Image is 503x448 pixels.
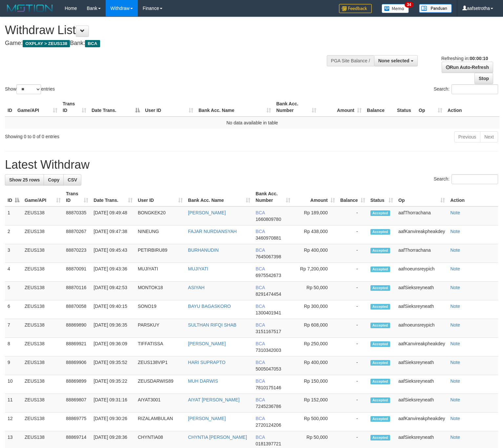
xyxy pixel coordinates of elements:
[135,188,185,206] th: User ID: activate to sort column ascending
[256,397,265,402] span: BCA
[450,378,460,384] a: Note
[63,375,91,394] td: 88869899
[256,247,265,253] span: BCA
[5,24,329,37] h1: Withdraw List
[445,98,499,117] th: Action
[256,235,281,241] span: Copy 3460970881 to clipboard
[188,378,218,384] a: MUH DARWIS
[63,225,91,244] td: 88870267
[188,322,237,328] a: SULTHAN RIFQI SHAB
[63,413,91,431] td: 88869775
[293,319,337,338] td: Rp 608,000
[48,177,59,182] span: Copy
[396,413,448,431] td: aafKanvireakpheakdey
[5,206,22,225] td: 1
[450,266,460,271] a: Note
[256,329,281,334] span: Copy 3151167517 to clipboard
[5,40,329,47] h4: Game: Bank:
[451,174,498,184] input: Search:
[396,225,448,244] td: aafKanvireakpheakdey
[256,422,281,428] span: Copy 2720124206 to clipboard
[135,225,185,244] td: NINEUNG
[188,266,208,271] a: MUJIYATI
[256,435,265,440] span: BCA
[5,319,22,338] td: 7
[15,98,60,117] th: Game/API: activate to sort column ascending
[378,58,409,63] span: None selected
[135,244,185,263] td: PETIRBIRU89
[68,177,77,182] span: CSV
[256,416,265,421] span: BCA
[370,379,390,384] span: Accepted
[338,319,368,338] td: -
[135,413,185,431] td: RIZALAMBULAN
[396,338,448,356] td: aafKanvireakpheakdey
[434,174,498,184] label: Search:
[22,413,63,431] td: ZEUS138
[450,304,460,309] a: Note
[364,98,394,117] th: Balance
[85,40,100,47] span: BCA
[63,188,91,206] th: Trans ID: activate to sort column ascending
[135,206,185,225] td: BONGKEK20
[374,55,418,66] button: None selected
[442,62,493,73] a: Run Auto-Refresh
[256,310,281,315] span: Copy 1300401941 to clipboard
[451,84,498,94] input: Search:
[441,56,488,61] span: Refreshing in:
[256,348,281,353] span: Copy 7310342003 to clipboard
[5,356,22,375] td: 9
[256,254,281,259] span: Copy 7645067398 to clipboard
[454,131,480,142] a: Previous
[293,413,337,431] td: Rp 500,000
[434,84,498,94] label: Search:
[22,244,63,263] td: ZEUS138
[293,244,337,263] td: Rp 400,000
[91,413,135,431] td: [DATE] 09:30:26
[370,285,390,291] span: Accepted
[135,300,185,319] td: SONO19
[22,263,63,282] td: ZEUS138
[5,263,22,282] td: 4
[44,174,64,185] a: Copy
[396,244,448,263] td: aafThorrachana
[450,397,460,402] a: Note
[338,338,368,356] td: -
[142,98,196,117] th: User ID: activate to sort column ascending
[22,319,63,338] td: ZEUS138
[135,319,185,338] td: PARSKUY
[293,338,337,356] td: Rp 250,000
[23,40,70,47] span: OXPLAY > ZEUS138
[450,285,460,290] a: Note
[63,244,91,263] td: 88870223
[396,188,448,206] th: Op: activate to sort column ascending
[188,416,226,421] a: [PERSON_NAME]
[256,273,281,278] span: Copy 6975542673 to clipboard
[338,413,368,431] td: -
[91,244,135,263] td: [DATE] 09:45:43
[293,356,337,375] td: Rp 400,000
[63,282,91,300] td: 88870116
[5,225,22,244] td: 2
[63,206,91,225] td: 88870335
[63,356,91,375] td: 88869906
[370,397,390,403] span: Accepted
[416,98,445,117] th: Op: activate to sort column ascending
[188,397,240,402] a: AIYAT [PERSON_NAME]
[188,360,225,365] a: HARI SUPRAPTO
[188,435,247,440] a: CHYNTIA [PERSON_NAME]
[370,341,390,347] span: Accepted
[338,375,368,394] td: -
[256,441,281,446] span: Copy 0181397721 to clipboard
[470,56,488,61] strong: 00:00:10
[319,98,364,117] th: Amount: activate to sort column ascending
[448,188,498,206] th: Action
[368,188,396,206] th: Status: activate to sort column ascending
[63,319,91,338] td: 88869890
[91,263,135,282] td: [DATE] 09:43:36
[5,3,55,13] img: MOTION_logo.png
[293,282,337,300] td: Rp 50,000
[91,356,135,375] td: [DATE] 09:35:52
[480,131,498,142] a: Next
[188,210,226,215] a: [PERSON_NAME]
